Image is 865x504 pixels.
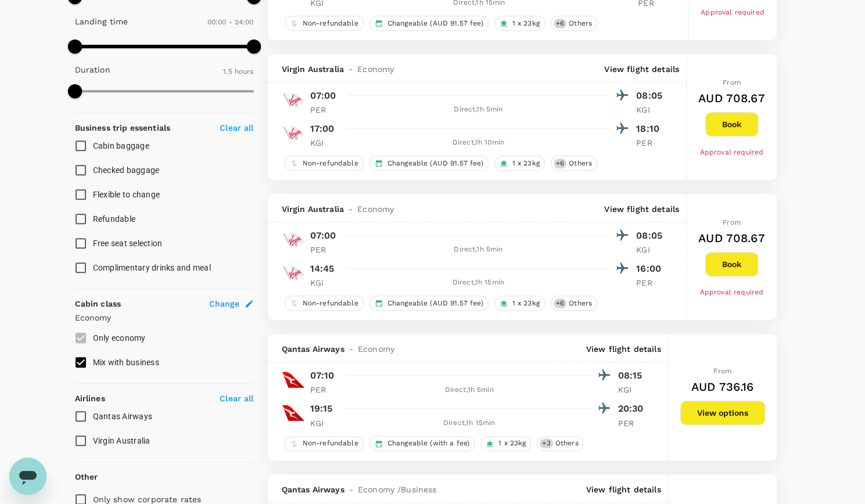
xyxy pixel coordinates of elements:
[358,484,401,495] span: Economy /
[93,358,159,367] span: Mix with business
[220,393,253,404] p: Clear all
[540,438,552,448] span: + 3
[310,89,336,103] p: 07:00
[508,159,544,168] span: 1 x 23kg
[564,159,597,168] span: Others
[705,252,758,276] button: Book
[401,484,436,495] span: Business
[636,137,665,149] p: PER
[636,244,665,255] p: KGI
[93,436,150,445] span: Virgin Australia
[346,104,611,116] div: Direct , 1h 5min
[494,16,545,31] div: 1 x 23kg
[310,244,339,255] p: PER
[713,367,731,375] span: From
[369,296,489,311] div: Changeable (AUD 91.57 fee)
[358,343,394,355] span: Economy
[699,288,763,296] span: Approval required
[298,19,363,28] span: Non-refundable
[604,63,679,75] p: View flight details
[207,18,254,26] span: 00:00 - 24:00
[551,156,597,171] div: +6Others
[282,343,344,355] span: Qantas Airways
[75,312,254,323] p: Economy
[310,122,335,136] p: 17:00
[636,229,665,243] p: 08:05
[93,190,160,199] span: Flexible to change
[705,112,758,136] button: Book
[636,277,665,289] p: PER
[618,369,647,383] p: 08:15
[494,296,545,311] div: 1 x 23kg
[285,156,364,171] div: Non-refundable
[551,16,597,31] div: +6Others
[282,228,305,251] img: VA
[282,203,344,215] span: Virgin Australia
[346,244,611,255] div: Direct , 1h 5min
[383,19,488,28] span: Changeable (AUD 91.57 fee)
[75,471,98,483] p: Other
[75,16,128,27] p: Landing time
[494,156,545,171] div: 1 x 23kg
[618,384,647,395] p: KGI
[310,402,333,416] p: 19:15
[586,343,661,355] p: View flight details
[282,401,305,424] img: QF
[298,298,363,308] span: Non-refundable
[508,19,544,28] span: 1 x 23kg
[75,123,171,132] strong: Business trip essentials
[636,89,665,103] p: 08:05
[494,438,530,448] span: 1 x 23kg
[298,438,363,448] span: Non-refundable
[344,343,358,355] span: -
[604,203,679,215] p: View flight details
[223,67,253,75] span: 1.5 hours
[508,298,544,308] span: 1 x 23kg
[93,412,153,421] span: Qantas Airways
[383,159,488,168] span: Changeable (AUD 91.57 fee)
[554,159,566,168] span: + 6
[618,402,647,416] p: 20:30
[691,377,754,396] h6: AUD 736.16
[93,165,160,175] span: Checked baggage
[357,63,394,75] span: Economy
[9,458,46,495] iframe: Button to launch messaging window
[310,229,336,243] p: 07:00
[285,16,364,31] div: Non-refundable
[357,203,394,215] span: Economy
[282,63,344,75] span: Virgin Australia
[310,104,339,116] p: PER
[369,156,489,171] div: Changeable (AUD 91.57 fee)
[480,436,531,451] div: 1 x 23kg
[310,384,339,395] p: PER
[537,436,583,451] div: +3Others
[346,384,593,396] div: Direct , 1h 5min
[93,214,136,224] span: Refundable
[282,368,305,391] img: QF
[209,298,240,309] span: Change
[564,298,597,308] span: Others
[723,78,741,87] span: From
[75,64,110,75] p: Duration
[369,16,489,31] div: Changeable (AUD 91.57 fee)
[698,229,765,247] h6: AUD 708.67
[298,159,363,168] span: Non-refundable
[282,88,305,111] img: VA
[586,484,661,495] p: View flight details
[636,262,665,276] p: 16:00
[310,262,335,276] p: 14:45
[551,438,583,448] span: Others
[344,203,357,215] span: -
[618,417,647,429] p: PER
[383,298,488,308] span: Changeable (AUD 91.57 fee)
[564,19,597,28] span: Others
[282,121,305,145] img: VA
[344,63,357,75] span: -
[723,218,741,226] span: From
[346,137,611,149] div: Direct , 1h 10min
[636,104,665,116] p: KGI
[285,436,364,451] div: Non-refundable
[698,89,765,107] h6: AUD 708.67
[346,277,611,289] div: Direct , 1h 15min
[554,19,566,28] span: + 6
